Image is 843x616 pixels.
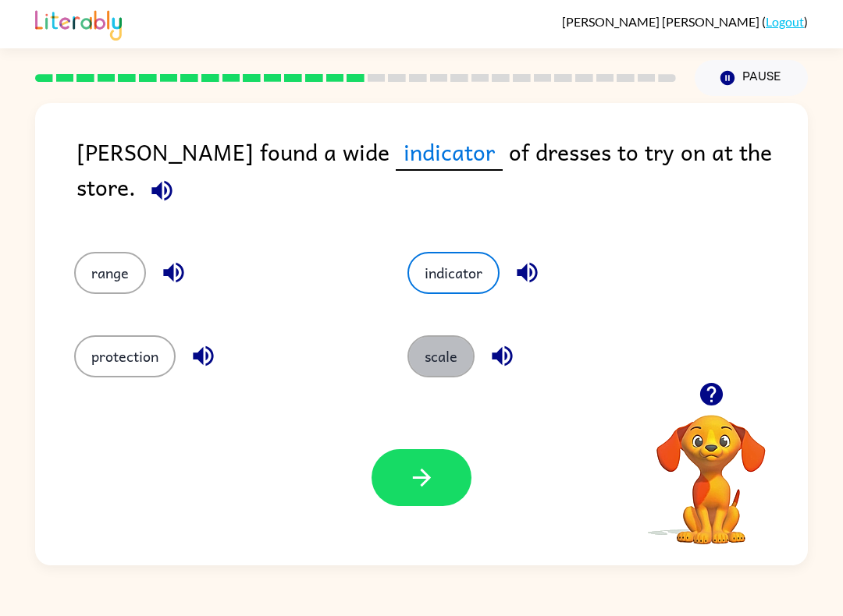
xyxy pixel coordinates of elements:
img: Literably [35,6,122,41]
span: [PERSON_NAME] [PERSON_NAME] [562,14,762,29]
button: scale [407,335,475,377]
button: Pause [695,60,808,96]
a: Logout [766,14,804,29]
button: range [74,252,146,294]
span: indicator [396,134,503,171]
video: Your browser must support playing .mp4 files to use Literably. Please try using another browser. [633,391,789,547]
div: [PERSON_NAME] found a wide of dresses to try on at the store. [76,134,808,221]
button: indicator [407,252,500,294]
div: ( ) [562,14,808,29]
button: protection [74,335,176,377]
